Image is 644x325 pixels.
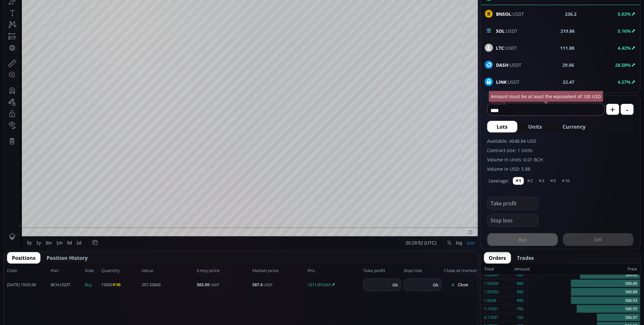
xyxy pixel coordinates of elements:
div: 3m [42,281,48,286]
div: Price [530,265,637,273]
div: 1.5334 [484,296,496,305]
div: Hide Drawings Toolbar [15,262,18,271]
span: Position History [47,254,88,262]
button: ✕10 [559,177,572,185]
button: Units [519,121,552,133]
label: Volume in USD: 5.88 [487,166,634,172]
div: 586.93 [527,296,640,305]
span: Units [528,123,542,131]
div: Volume [21,23,35,28]
label: Leverage: [489,177,509,184]
button: ✕1 [513,177,524,185]
div: 1.19261 [484,305,499,313]
span: Buy [85,282,99,288]
span: Positions [12,254,36,262]
div: Compare [87,4,106,9]
small: USDT [264,282,273,287]
small: USDT [211,282,220,287]
span: 15000 [101,282,140,288]
span: 1211.91 [308,282,361,288]
b: 4.27% [618,79,631,85]
button: ✕3 [536,177,547,185]
div: auto [463,281,472,286]
button: Orders [484,252,511,264]
span: Lots [497,123,508,131]
div:  [6,86,11,92]
div: 900 [517,288,524,296]
button: ✕2 [525,177,535,185]
div: 0.05 [37,23,45,28]
div: 1.53353 [484,288,499,296]
div: 586.95 [527,305,640,313]
div: 100 [517,313,524,322]
div: 5y [23,281,28,286]
span: Market price [252,268,306,274]
div: 1d [73,281,78,286]
span: Entry price [197,268,251,274]
div: 1y [32,281,37,286]
span: Quantity [101,268,140,274]
span: Close at market [444,268,475,274]
b: LTC [496,45,504,51]
div: Amount [514,265,530,273]
div: 0.00 (0.00%) [159,16,182,21]
span: :USDT [51,282,70,288]
span: 20:29:52 (UTC) [402,281,433,286]
div: H [105,16,108,21]
button: - [621,104,634,115]
button: Ok [431,281,440,288]
span: :USDT [496,45,517,51]
div: 1.02249 [484,271,499,279]
span: 257.33843 [142,282,195,288]
div: Total [484,265,514,273]
span: Date [7,268,49,274]
div: 586.97 [527,313,640,322]
span: Pair [51,268,83,274]
div: 1m [52,281,58,286]
div: 5d [63,281,68,286]
b: ✕10 [112,282,120,287]
b: 236.2 [565,11,577,17]
small: USDT [322,282,331,287]
div: Amount must be at least the equivalent of 100 USD [489,91,604,102]
div: C [141,16,144,21]
div: 1 [32,15,39,21]
span: Take profit [363,268,402,274]
div: 0.17037 [484,313,499,322]
button: + [606,104,619,115]
button: Lots [487,121,518,133]
div: 587.60 [144,16,157,21]
div: 587.70 [109,16,121,21]
div: 587.50 [126,16,139,21]
b: BCH [51,282,59,287]
b: DASH [496,62,509,68]
div: Toggle Percentage [441,278,450,290]
b: 219.86 [561,28,575,34]
button: Close [444,280,475,290]
div: 586.88 [527,288,640,296]
div: Indicators [120,4,140,9]
button: Ok [390,281,400,288]
div: O [87,16,91,21]
b: 22.47 [563,79,575,85]
b: 587.6 [252,282,263,287]
button: Position History [42,252,92,264]
div: 1.53359 [484,279,499,288]
div: 586.86 [527,279,640,288]
span: PnL [308,268,361,274]
span: :USDT [496,28,518,34]
div: 700 [517,305,524,313]
b: BNSOL [496,11,511,17]
b: 582.89 [197,282,210,287]
b: SOL [496,28,505,34]
b: 111.88 [561,45,575,51]
div: 900 [517,296,524,305]
button: Positions [7,252,40,264]
span: :USDT [496,11,524,17]
button: ✕5 [548,177,559,185]
div: 587.60 [91,16,103,21]
span: Trades [517,254,534,262]
label: Available: 4548.84 USD [487,138,634,144]
label: Contract size: 1 Units [487,147,634,154]
button: Currency [553,121,596,133]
